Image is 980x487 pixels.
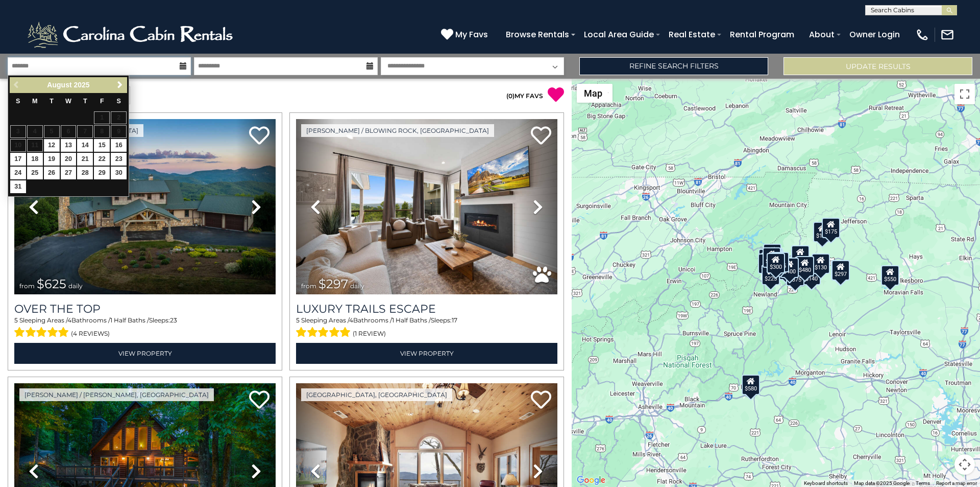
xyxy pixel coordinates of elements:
div: $230 [758,253,776,273]
a: My Favs [441,28,491,41]
div: $175 [813,222,831,242]
span: Tuesday [50,98,54,105]
img: phone-regular-white.png [915,28,929,42]
a: [GEOGRAPHIC_DATA], [GEOGRAPHIC_DATA] [301,388,452,401]
span: (1 review) [353,327,386,340]
span: Map data ©2025 Google [854,480,910,486]
div: $349 [791,245,810,266]
span: 23 [170,316,177,324]
div: $140 [802,264,821,285]
span: Next [116,81,124,89]
span: (4 reviews) [71,327,110,340]
span: Friday [100,98,104,105]
a: [PERSON_NAME] / Blowing Rock, [GEOGRAPHIC_DATA] [301,124,494,137]
a: 15 [94,139,110,152]
a: 28 [77,167,93,179]
a: 12 [44,139,60,152]
a: 30 [111,167,127,179]
span: 0 [508,92,512,100]
span: Wednesday [65,98,71,105]
span: $625 [37,276,66,291]
a: 27 [61,167,77,179]
a: Browse Rentals [501,26,574,43]
div: $297 [831,260,850,281]
a: About [804,26,840,43]
a: Report a map error [936,480,977,486]
a: 22 [94,153,110,166]
span: 5 [14,316,18,324]
span: 1 Half Baths / [392,316,431,324]
a: Add to favorites [531,389,551,411]
div: $480 [796,256,814,276]
a: Open this area in Google Maps (opens a new window) [574,474,608,487]
span: daily [68,282,83,290]
span: Monday [32,98,38,105]
div: $125 [763,243,781,264]
a: View Property [14,343,276,364]
a: Over The Top [14,302,276,316]
div: $175 [822,217,840,238]
a: 29 [94,167,110,179]
span: Thursday [83,98,87,105]
a: Owner Login [844,26,905,43]
a: 18 [27,153,43,166]
a: View Property [296,343,557,364]
div: $580 [742,374,760,395]
a: Rental Program [725,26,799,43]
a: 24 [10,167,26,179]
div: $425 [763,247,781,267]
span: Map [584,88,602,99]
a: 26 [44,167,60,179]
span: Saturday [117,98,121,105]
button: Toggle fullscreen view [954,84,975,104]
a: Add to favorites [531,125,551,147]
div: $400 [780,257,799,277]
div: $625 [771,252,789,272]
img: thumbnail_168695581.jpeg [296,119,557,294]
a: Add to favorites [249,125,269,147]
a: 25 [27,167,43,179]
a: 13 [61,139,77,152]
a: 20 [61,153,77,166]
a: 14 [77,139,93,152]
span: August [47,81,71,89]
a: Refine Search Filters [579,57,768,75]
button: Keyboard shortcuts [804,480,848,487]
img: mail-regular-white.png [940,28,954,42]
span: 4 [349,316,353,324]
span: from [301,282,316,290]
a: Terms [916,480,930,486]
span: My Favs [455,28,488,41]
span: 17 [452,316,457,324]
button: Change map style [577,84,612,103]
a: 19 [44,153,60,166]
a: Real Estate [664,26,720,43]
a: 21 [77,153,93,166]
a: Luxury Trails Escape [296,302,557,316]
span: $297 [318,276,348,291]
div: Sleeping Areas / Bathrooms / Sleeps: [14,316,276,340]
a: [PERSON_NAME] / [PERSON_NAME], [GEOGRAPHIC_DATA] [19,388,214,401]
a: 17 [10,153,26,166]
span: ( ) [506,92,514,100]
span: 5 [296,316,300,324]
span: 1 Half Baths / [110,316,149,324]
button: Update Results [783,57,972,75]
div: Sleeping Areas / Bathrooms / Sleeps: [296,316,557,340]
img: thumbnail_167153549.jpeg [14,119,276,294]
div: $225 [762,265,780,285]
a: 23 [111,153,127,166]
div: $130 [812,253,830,274]
a: 31 [10,180,26,193]
span: daily [350,282,364,290]
a: Next [113,79,126,91]
div: $300 [767,253,785,273]
div: $375 [786,265,804,286]
a: 16 [111,139,127,152]
span: 4 [67,316,71,324]
div: $550 [881,265,899,285]
a: (0)MY FAVS [506,92,543,100]
a: Add to favorites [249,389,269,411]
